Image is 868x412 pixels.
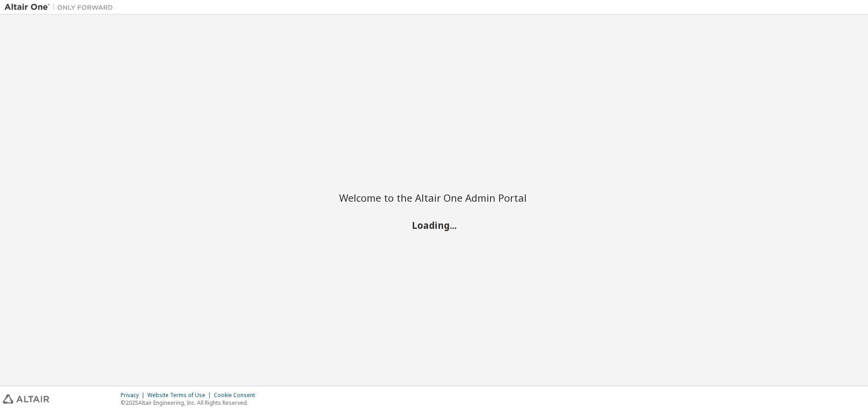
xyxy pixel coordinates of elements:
[121,399,260,407] p: © 2025 Altair Engineering, Inc. All Rights Reserved.
[121,392,147,399] div: Privacy
[214,392,260,399] div: Cookie Consent
[147,392,214,399] div: Website Terms of Use
[339,219,529,231] h2: Loading...
[339,191,529,204] h2: Welcome to the Altair One Admin Portal
[3,394,49,404] img: altair_logo.svg
[5,3,118,12] img: Altair One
